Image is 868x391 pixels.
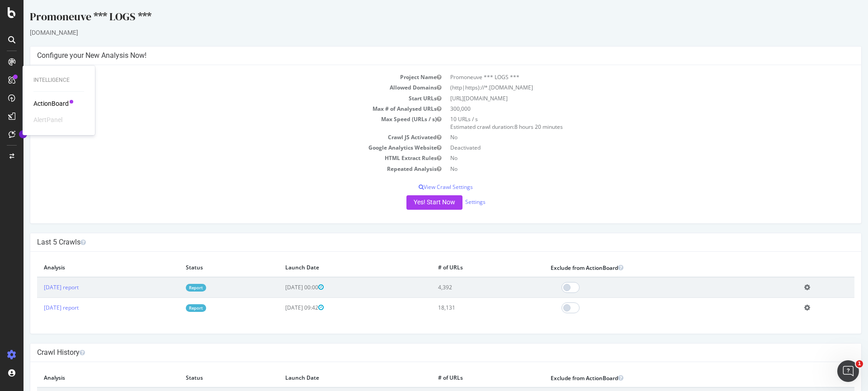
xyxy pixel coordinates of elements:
[408,277,520,298] td: 4,392
[408,297,520,318] td: 18,131
[408,369,520,387] th: # of URLs
[14,142,422,153] td: Google Analytics Website
[14,369,156,387] th: Analysis
[33,99,69,108] a: ActionBoard
[422,82,831,93] td: (http|https)://*.[DOMAIN_NAME]
[14,348,831,357] h4: Crawl History
[14,153,422,163] td: HTML Extract Rules
[14,238,831,247] h4: Last 5 Crawls
[837,360,859,382] iframe: Intercom live chat
[262,304,300,311] span: [DATE] 09:42
[33,76,84,84] div: Intelligence
[20,304,55,311] a: [DATE] report
[6,28,838,37] div: [DOMAIN_NAME]
[19,130,27,138] div: Tooltip anchor
[442,198,462,206] a: Settings
[255,259,408,277] th: Launch Date
[422,104,831,114] td: 300,000
[162,284,183,292] a: Report
[156,369,255,387] th: Status
[422,153,831,163] td: No
[422,164,831,174] td: No
[422,132,831,142] td: No
[408,259,520,277] th: # of URLs
[14,132,422,142] td: Crawl JS Activated
[14,51,831,60] h4: Configure your New Analysis Now!
[255,369,408,387] th: Launch Date
[14,164,422,174] td: Repeated Analysis
[520,369,774,387] th: Exclude from ActionBoard
[422,142,831,153] td: Deactivated
[20,283,55,291] a: [DATE] report
[383,195,439,210] button: Yes! Start Now
[14,82,422,93] td: Allowed Domains
[14,104,422,114] td: Max # of Analysed URLs
[14,259,156,277] th: Analysis
[156,259,255,277] th: Status
[14,114,422,132] td: Max Speed (URLs / s)
[14,72,422,82] td: Project Name
[33,115,62,124] div: AlertPanel
[856,360,863,367] span: 1
[422,93,831,104] td: [URL][DOMAIN_NAME]
[422,114,831,132] td: 10 URLs / s Estimated crawl duration:
[14,183,831,191] p: View Crawl Settings
[491,123,539,131] span: 8 hours 20 minutes
[14,93,422,104] td: Start URLs
[262,283,300,291] span: [DATE] 00:00
[162,304,183,312] a: Report
[520,259,774,277] th: Exclude from ActionBoard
